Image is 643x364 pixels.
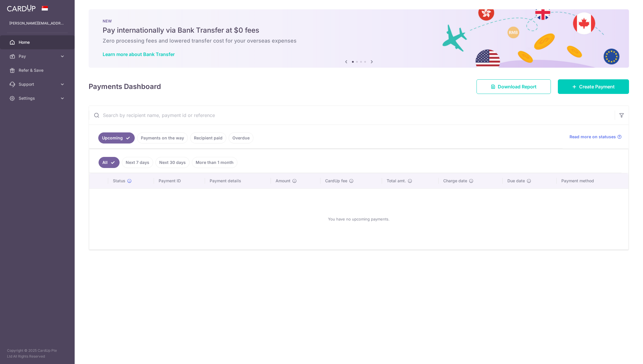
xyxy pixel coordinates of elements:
span: Create Payment [579,83,615,90]
a: Overdue [229,132,253,143]
span: Download Report [498,83,537,90]
img: CardUp [7,5,36,12]
a: Learn more about Bank Transfer [103,51,175,57]
span: Refer & Save [19,67,57,73]
a: Recipient paid [190,132,226,143]
th: Payment ID [154,173,205,188]
h4: Payments Dashboard [89,81,161,92]
a: Payments on the way [137,132,188,143]
th: Payment details [205,173,271,188]
div: You have no upcoming payments. [96,193,621,245]
span: Total amt. [387,178,406,184]
p: [PERSON_NAME][EMAIL_ADDRESS][DOMAIN_NAME] [9,20,65,26]
a: Create Payment [558,79,629,94]
a: More than 1 month [192,157,237,168]
span: Status [113,178,125,184]
span: Pay [19,53,57,59]
span: Due date [507,178,525,184]
h5: Pay internationally via Bank Transfer at $0 fees [103,26,615,35]
input: Search by recipient name, payment id or reference [89,106,615,125]
a: Next 7 days [122,157,153,168]
span: Amount [276,178,290,184]
img: Bank transfer banner [89,9,629,68]
span: Read more on statuses [570,134,616,140]
a: Upcoming [98,132,135,143]
a: Read more on statuses [570,134,622,140]
span: Charge date [443,178,467,184]
span: Home [19,39,57,45]
span: Settings [19,95,57,101]
a: Next 30 days [155,157,190,168]
p: NEW [103,19,615,23]
span: CardUp fee [325,178,347,184]
span: Support [19,81,57,87]
h6: Zero processing fees and lowered transfer cost for your overseas expenses [103,37,615,44]
a: All [99,157,120,168]
th: Payment method [557,173,628,188]
a: Download Report [476,79,551,94]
